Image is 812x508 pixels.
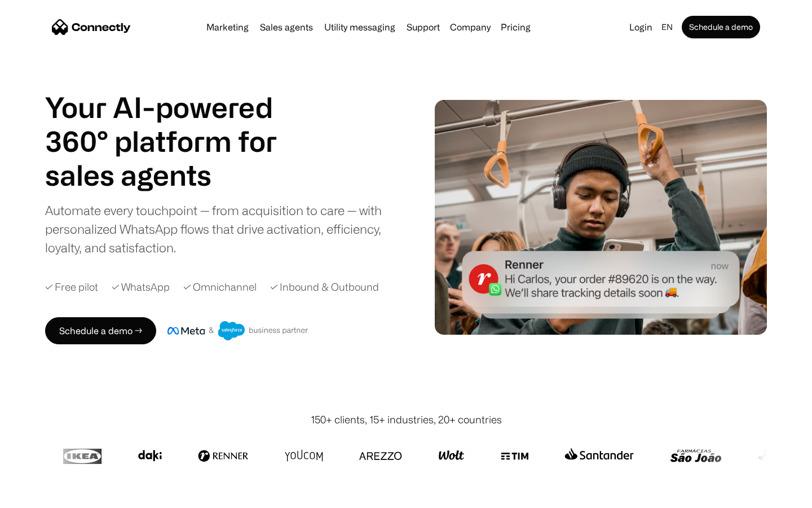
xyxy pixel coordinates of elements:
[23,488,68,504] ul: Language list
[45,201,400,257] div: Automate every touchpoint — from acquisition to care — with personalized WhatsApp flows that driv...
[625,19,657,35] a: Login
[45,158,304,192] h1: sales agents
[270,279,379,295] div: ✓ Inbound & Outbound
[311,412,502,427] div: 150+ clients, 15+ industries, 20+ countries
[183,279,257,295] div: ✓ Omnichannel
[45,90,304,158] h1: Your AI-powered 360° platform for
[496,23,535,32] a: Pricing
[320,23,400,32] a: Utility messaging
[11,487,68,504] aside: Language selected: English
[402,23,444,32] a: Support
[45,279,98,295] div: ✓ Free pilot
[112,279,170,295] div: ✓ WhatsApp
[167,321,308,340] img: Meta and Salesforce business partner badge.
[682,16,760,38] a: Schedule a demo
[202,23,253,32] a: Marketing
[661,19,673,35] div: en
[255,23,317,32] a: Sales agents
[45,317,156,344] a: Schedule a demo →
[450,19,491,35] div: Company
